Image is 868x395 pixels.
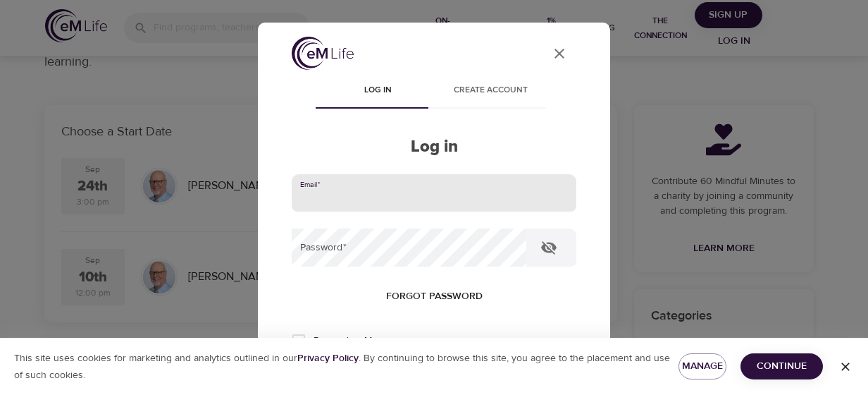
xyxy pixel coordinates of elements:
span: Log in [330,83,426,98]
img: logo [292,37,354,70]
span: Continue [752,358,812,375]
button: Forgot password [380,284,488,310]
span: Create account [442,83,538,98]
button: close [542,37,576,71]
span: Manage [690,358,715,375]
h2: Log in [292,137,576,157]
span: Remember Me [314,334,378,348]
b: Privacy Policy [297,352,359,365]
div: disabled tabs example [292,75,576,109]
span: Forgot password [386,288,483,305]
